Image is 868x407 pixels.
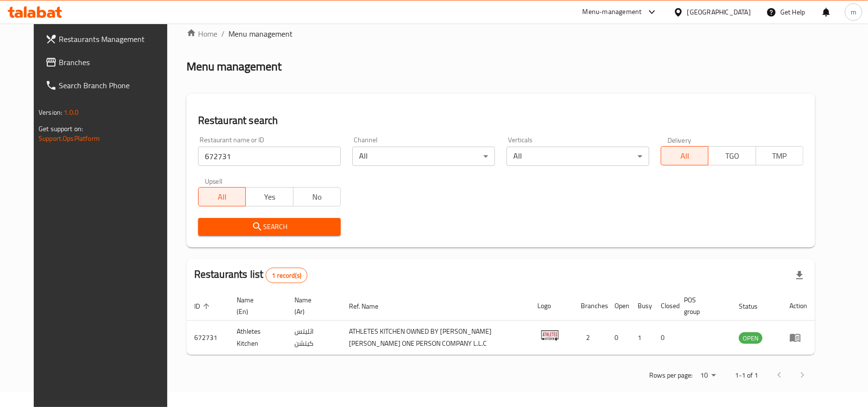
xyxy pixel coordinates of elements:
[583,6,642,18] div: Menu-management
[760,149,800,163] span: TMP
[221,28,225,40] li: /
[198,113,803,128] h2: Restaurant search
[250,190,289,204] span: Yes
[187,28,815,40] nav: breadcrumb
[630,321,654,355] td: 1
[788,264,811,287] div: Export file
[245,187,293,206] button: Yes
[712,149,752,163] span: TGO
[194,300,213,312] span: ID
[39,106,62,119] span: Version:
[530,291,574,321] th: Logo
[39,122,83,135] span: Get support on:
[782,291,815,321] th: Action
[341,321,530,355] td: ATHLETES KITCHEN OWNED BY [PERSON_NAME] [PERSON_NAME] ONE PERSON COMPANY L.L.C
[202,190,242,204] span: All
[293,187,341,206] button: No
[187,321,229,355] td: 672731
[684,294,720,317] span: POS group
[739,332,762,344] div: OPEN
[206,221,333,233] span: Search
[352,147,495,166] div: All
[294,294,330,317] span: Name (Ar)
[574,291,607,321] th: Branches
[266,271,307,280] span: 1 record(s)
[194,267,307,283] h2: Restaurants list
[349,300,391,312] span: Ref. Name
[708,146,756,165] button: TGO
[198,147,341,166] input: Search for restaurant name or ID..
[665,149,705,163] span: All
[59,56,171,68] span: Branches
[297,190,337,204] span: No
[789,332,807,343] div: Menu
[38,27,179,51] a: Restaurants Management
[756,146,803,165] button: TMP
[237,294,275,317] span: Name (En)
[739,300,770,312] span: Status
[287,321,341,355] td: اثليتس كيتشن
[538,324,562,348] img: Athletes Kitchen
[661,146,708,165] button: All
[205,177,223,184] label: Upsell
[649,369,693,381] p: Rows per page:
[229,321,287,355] td: Athletes Kitchen
[38,51,179,74] a: Branches
[198,187,246,206] button: All
[38,74,179,97] a: Search Branch Phone
[198,218,341,236] button: Search
[59,80,171,91] span: Search Branch Phone
[696,368,720,383] div: Rows per page:
[64,106,79,119] span: 1.0.0
[187,291,815,355] table: enhanced table
[851,7,856,17] span: m
[735,369,758,381] p: 1-1 of 1
[507,147,649,166] div: All
[39,132,100,145] a: Support.OpsPlatform
[687,7,751,17] div: [GEOGRAPHIC_DATA]
[630,291,654,321] th: Busy
[739,333,762,344] span: OPEN
[654,321,677,355] td: 0
[607,321,630,355] td: 0
[187,28,217,40] a: Home
[668,136,692,143] label: Delivery
[607,291,630,321] th: Open
[228,28,293,40] span: Menu management
[59,33,171,45] span: Restaurants Management
[574,321,607,355] td: 2
[654,291,677,321] th: Closed
[187,59,281,74] h2: Menu management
